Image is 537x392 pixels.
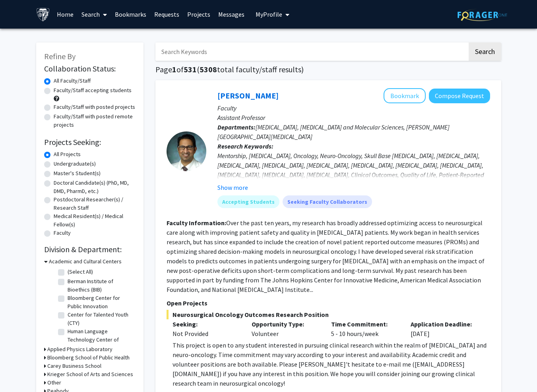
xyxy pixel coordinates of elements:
span: 5308 [200,64,217,74]
label: Master's Student(s) [54,169,101,178]
label: Medical Resident(s) / Medical Fellow(s) [54,212,136,229]
label: Doctoral Candidate(s) (PhD, MD, DMD, PharmD, etc.) [54,179,136,195]
fg-read-more: Over the past ten years, my research has broadly addressed optimizing access to neurosurgical car... [167,219,485,294]
b: Departments: [217,123,256,131]
label: Center for Talented Youth (CTY) [68,311,134,327]
h2: Collaboration Status: [44,64,136,73]
div: Not Provided [173,329,240,338]
p: Time Commitment: [331,319,399,329]
a: Search [78,0,111,28]
span: Neurosurgical Oncology Outcomes Research Position [167,310,490,319]
label: Faculty/Staff accepting students [54,86,132,95]
a: Home [53,0,78,28]
img: ForagerOne Logo [458,9,507,21]
span: 1 [172,64,176,74]
button: Search [469,42,501,61]
img: Johns Hopkins University Logo [36,8,50,21]
a: Projects [183,0,214,28]
label: All Projects [54,150,81,158]
span: My Profile [256,10,282,18]
p: Faculty [217,103,490,113]
a: [PERSON_NAME] [217,91,279,100]
h3: Bloomberg School of Public Health [47,353,130,362]
a: Bookmarks [111,0,150,28]
label: Undergraduate(s) [54,160,96,168]
div: This project is open to any student interested in pursuing clinical research within the realm of ... [173,340,490,388]
label: (Select All) [68,268,93,276]
p: Opportunity Type: [252,319,319,329]
span: [MEDICAL_DATA], [MEDICAL_DATA] and Molecular Sciences, [PERSON_NAME][GEOGRAPHIC_DATA][MEDICAL_DATA] [217,123,450,141]
label: All Faculty/Staff [54,77,91,85]
mat-chip: Accepting Students [217,195,279,208]
p: Open Projects [167,298,490,308]
label: Faculty/Staff with posted projects [54,103,135,111]
p: Application Deadline: [411,319,478,329]
h3: Carey Business School [47,362,101,370]
mat-chip: Seeking Faculty Collaborators [283,195,372,208]
h2: Projects Seeking: [44,137,136,147]
label: Bloomberg Center for Public Innovation [68,294,134,311]
label: Human Language Technology Center of Excellence (HLTCOE) [68,327,134,352]
b: Research Keywords: [217,142,273,150]
div: Volunteer [246,319,325,338]
input: Search Keywords [155,42,467,61]
label: Postdoctoral Researcher(s) / Research Staff [54,195,136,212]
button: Show more [217,183,248,192]
h3: Academic and Cultural Centers [49,257,122,266]
label: Faculty/Staff with posted remote projects [54,112,136,129]
h3: Other [47,378,61,387]
b: Faculty Information: [167,219,226,227]
label: Faculty [54,229,71,237]
button: Compose Request to Raj Mukherjee [429,89,490,103]
h3: Krieger School of Arts and Sciences [47,370,133,378]
div: 5 - 10 hours/week [325,319,405,338]
p: Assistant Professor [217,113,490,122]
span: Refine By [44,51,76,61]
button: Add Raj Mukherjee to Bookmarks [384,88,426,103]
div: [DATE] [405,319,484,338]
h1: Page of ( total faculty/staff results) [155,65,501,74]
div: Mentorship, [MEDICAL_DATA], Oncology, Neuro-Oncology, Skull Base [MEDICAL_DATA], [MEDICAL_DATA], ... [217,151,490,208]
a: Requests [150,0,183,28]
h3: Applied Physics Laboratory [47,345,112,353]
p: Seeking: [173,319,240,329]
a: Messages [214,0,248,28]
label: Berman Institute of Bioethics (BIB) [68,277,134,294]
span: 531 [184,64,197,74]
h2: Division & Department: [44,245,136,254]
iframe: Chat [6,356,34,386]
